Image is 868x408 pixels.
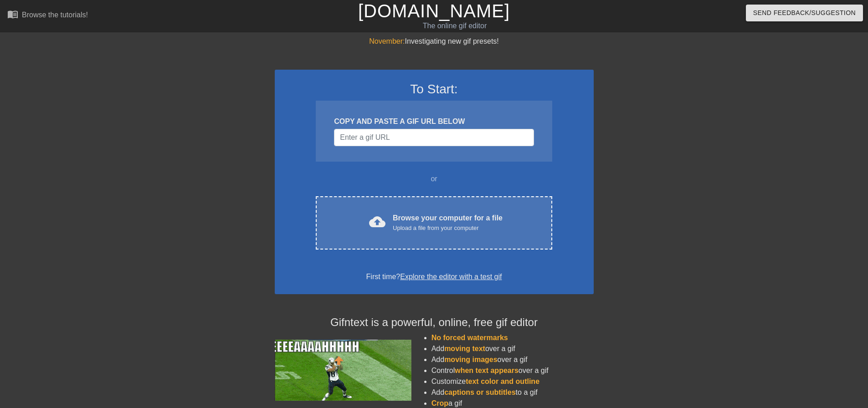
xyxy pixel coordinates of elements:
[298,173,570,184] div: or
[431,365,594,376] li: Control over a gif
[7,9,88,23] a: Browse the tutorials!
[444,388,515,396] span: captions or subtitles
[7,9,18,20] span: menu_book
[275,316,594,329] h4: Gifntext is a powerful, online, free gif editor
[369,37,405,45] span: November:
[287,82,582,97] h3: To Start:
[294,20,616,31] div: The online gif editor
[393,213,503,233] div: Browse your computer for a file
[466,377,539,385] span: text color and outline
[400,273,502,280] a: Explore the editor with a test gif
[431,354,594,365] li: Add over a gif
[334,116,534,127] div: COPY AND PASTE A GIF URL BELOW
[275,340,411,401] img: football_small.gif
[431,387,594,398] li: Add to a gif
[334,129,534,146] input: Username
[455,367,519,374] span: when text appears
[358,1,510,21] a: [DOMAIN_NAME]
[275,36,594,47] div: Investigating new gif presets!
[444,345,485,352] span: moving text
[746,5,863,21] button: Send Feedback/Suggestion
[22,11,88,19] div: Browse the tutorials!
[369,214,385,230] span: cloud_upload
[393,224,503,233] div: Upload a file from your computer
[431,343,594,354] li: Add over a gif
[753,7,856,19] span: Send Feedback/Suggestion
[431,399,448,407] span: Crop
[431,334,508,342] span: No forced watermarks
[287,271,582,282] div: First time?
[444,356,497,363] span: moving images
[431,376,594,387] li: Customize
